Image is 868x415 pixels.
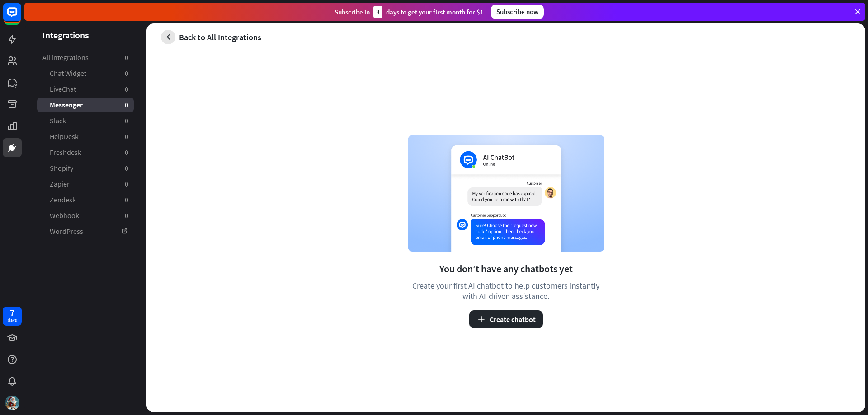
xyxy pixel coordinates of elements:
a: 7 days [3,307,22,326]
a: HelpDesk 0 [37,129,134,144]
span: Webhook [50,211,79,220]
a: Webhook 0 [37,208,134,223]
div: days [8,317,17,323]
aside: 0 [125,163,128,173]
div: 7 [10,309,14,317]
span: Zendesk [50,195,76,205]
a: All integrations 0 [37,50,134,65]
span: Zapier [50,179,70,189]
span: Back to All Integrations [179,32,261,42]
span: Chat Widget [50,69,86,78]
span: Freshdesk [50,148,81,157]
span: Slack [50,116,66,126]
aside: 0 [125,179,128,189]
div: 3 [373,6,382,18]
a: Shopify 0 [37,161,134,176]
aside: 0 [125,84,128,94]
div: Create your first AI chatbot to help customers instantly with AI-driven assistance. [408,280,604,301]
header: Integrations [24,29,146,41]
div: Subscribe in days to get your first month for $1 [335,6,484,18]
aside: 0 [125,132,128,141]
aside: 0 [125,100,128,110]
a: Chat Widget 0 [37,66,134,81]
a: WordPress [37,224,134,239]
a: LiveChat 0 [37,82,134,97]
span: LiveChat [50,84,76,94]
aside: 0 [125,148,128,157]
a: Zapier 0 [37,177,134,191]
img: chatbot example image [408,135,604,252]
a: Back to All Integrations [161,30,261,44]
a: Freshdesk 0 [37,145,134,160]
div: Subscribe now [491,5,544,19]
aside: 0 [125,53,128,62]
aside: 0 [125,211,128,220]
aside: 0 [125,69,128,78]
a: Zendesk 0 [37,192,134,207]
span: All integrations [42,53,89,62]
aside: 0 [125,116,128,126]
a: Slack 0 [37,113,134,128]
div: You don’t have any chatbots yet [439,262,573,275]
button: Create chatbot [469,310,543,328]
button: Open LiveChat chat widget [7,4,34,31]
span: Shopify [50,163,73,173]
aside: 0 [125,195,128,205]
span: Messenger [50,100,83,110]
span: HelpDesk [50,132,79,141]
